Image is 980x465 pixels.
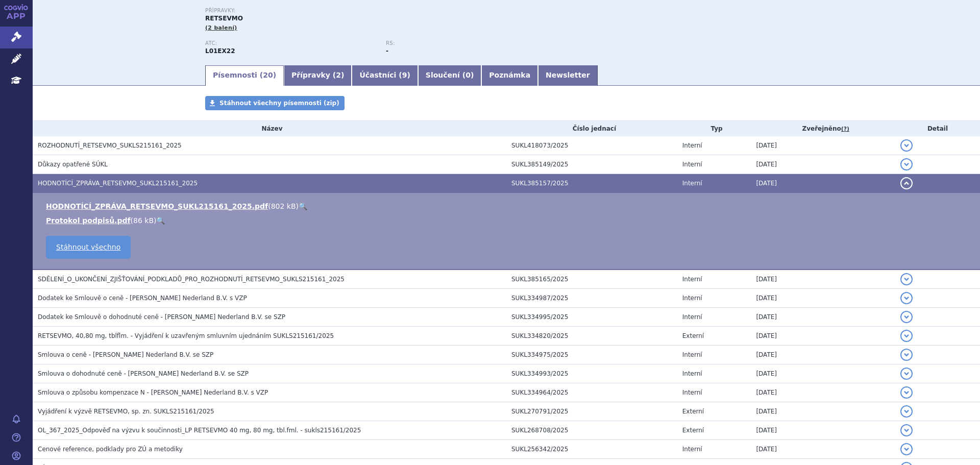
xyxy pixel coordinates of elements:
[506,402,677,421] td: SUKL270791/2025
[506,308,677,327] td: SUKL334995/2025
[751,327,895,346] td: [DATE]
[38,180,198,187] span: HODNOTÍCÍ_ZPRÁVA_RETSEVMO_SUKL215161_2025
[506,270,677,289] td: SUKL385165/2025
[205,65,284,86] a: Písemnosti (20)
[751,383,895,402] td: [DATE]
[38,351,213,358] span: Smlouva o ceně - Eli Lilly Nederland B.V. se SZP
[271,202,296,210] span: 802 kB
[900,349,913,361] button: detail
[38,389,268,396] span: Smlouva o způsobu kompenzace N - Eli Lilly Nederland B.V. s VZP
[263,71,273,79] span: 20
[900,177,913,189] button: detail
[900,139,913,152] button: detail
[841,126,849,133] abbr: (?)
[205,40,376,46] p: ATC:
[38,427,361,434] span: OL_367_2025_Odpověď na výzvu k součinnosti_LP RETSEVMO 40 mg, 80 mg, tbl.fml. - sukls215161/2025
[751,174,895,193] td: [DATE]
[205,15,243,22] span: RETSEVMO
[284,65,352,86] a: Přípravky (2)
[682,180,702,187] span: Interní
[506,121,677,136] th: Číslo jednací
[205,96,345,110] a: Stáhnout všechny písemnosti (zip)
[38,161,108,168] span: Důkazy opatřené SÚKL
[751,402,895,421] td: [DATE]
[751,121,895,136] th: Zveřejněno
[33,121,506,136] th: Název
[682,408,704,415] span: Externí
[38,332,334,339] span: RETSEVMO, 40,80 mg, tblflm. - Vyjádření k uzavřeným smluvním ujednáním SUKLS215161/2025
[46,215,970,226] li: ( )
[46,201,970,211] li: ( )
[299,202,307,210] a: 🔍
[751,308,895,327] td: [DATE]
[133,216,154,225] span: 86 kB
[900,368,913,380] button: detail
[506,136,677,155] td: SUKL418073/2025
[38,370,249,377] span: Smlouva o dohodnuté ceně - Eli Lilly Nederland B.V. se SZP
[751,421,895,440] td: [DATE]
[205,8,567,14] p: Přípravky:
[38,446,183,453] span: Cenové reference, podklady pro ZÚ a metodiky
[900,386,913,399] button: detail
[352,65,418,86] a: Účastníci (9)
[682,276,702,283] span: Interní
[751,136,895,155] td: [DATE]
[751,155,895,174] td: [DATE]
[506,383,677,402] td: SUKL334964/2025
[481,65,538,86] a: Poznámka
[751,289,895,308] td: [DATE]
[38,313,285,321] span: Dodatek ke Smlouvě o dohodnuté ceně - Eli Lilly Nederland B.V. se SZP
[219,100,339,107] span: Stáhnout všechny písemnosti (zip)
[682,370,702,377] span: Interní
[205,47,235,55] strong: SELPERKATINIB
[506,155,677,174] td: SUKL385149/2025
[506,421,677,440] td: SUKL268708/2025
[386,40,556,46] p: RS:
[38,142,182,149] span: ROZHODNUTÍ_RETSEVMO_SUKLS215161_2025
[682,313,702,321] span: Interní
[205,25,237,31] span: (2 balení)
[336,71,341,79] span: 2
[900,443,913,455] button: detail
[751,440,895,459] td: [DATE]
[38,295,247,302] span: Dodatek ke Smlouvě o ceně - Eli Lilly Nederland B.V. s VZP
[682,142,702,149] span: Interní
[900,158,913,170] button: detail
[895,121,980,136] th: Detail
[677,121,751,136] th: Typ
[682,351,702,358] span: Interní
[506,440,677,459] td: SUKL256342/2025
[682,161,702,168] span: Interní
[465,71,471,79] span: 0
[46,216,131,225] a: Protokol podpisů.pdf
[538,65,598,86] a: Newsletter
[506,346,677,364] td: SUKL334975/2025
[156,216,165,225] a: 🔍
[900,292,913,304] button: detail
[38,408,214,415] span: Vyjádření k výzvě RETSEVMO, sp. zn. SUKLS215161/2025
[46,202,268,210] a: HODNOTÍCÍ_ZPRÁVA_RETSEVMO_SUKL215161_2025.pdf
[506,364,677,383] td: SUKL334993/2025
[900,405,913,418] button: detail
[900,424,913,436] button: detail
[900,330,913,342] button: detail
[402,71,407,79] span: 9
[682,446,702,453] span: Interní
[418,65,481,86] a: Sloučení (0)
[46,236,131,259] a: Stáhnout všechno
[38,276,345,283] span: SDĚLENÍ_O_UKONČENÍ_ZJIŠŤOVÁNÍ_PODKLADŮ_PRO_ROZHODNUTÍ_RETSEVMO_SUKLS215161_2025
[682,332,704,339] span: Externí
[506,174,677,193] td: SUKL385157/2025
[682,295,702,302] span: Interní
[751,270,895,289] td: [DATE]
[682,389,702,396] span: Interní
[900,311,913,323] button: detail
[506,327,677,346] td: SUKL334820/2025
[682,427,704,434] span: Externí
[751,346,895,364] td: [DATE]
[751,364,895,383] td: [DATE]
[386,47,388,55] strong: -
[900,273,913,285] button: detail
[506,289,677,308] td: SUKL334987/2025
